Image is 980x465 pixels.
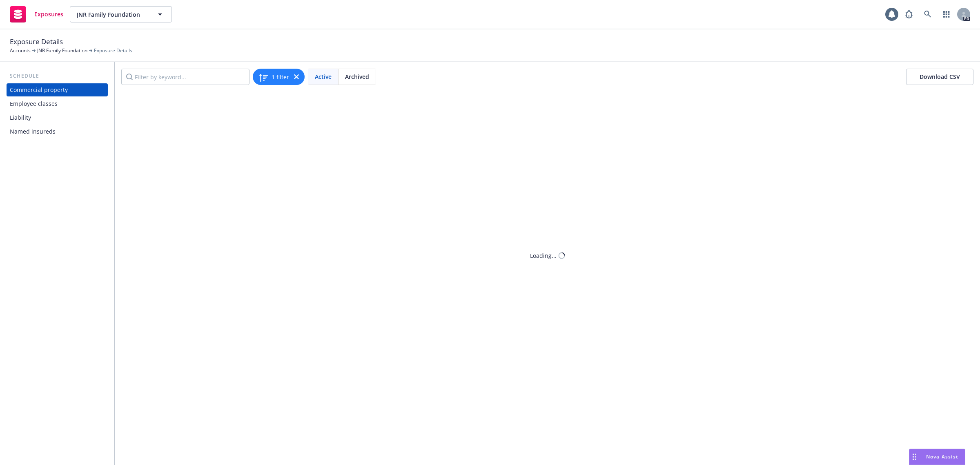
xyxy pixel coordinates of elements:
[70,6,172,22] button: JNR Family Foundation
[7,97,108,110] a: Employee classes
[7,3,67,26] a: Exposures
[926,453,958,460] span: Nova Assist
[77,10,147,19] span: JNR Family Foundation
[37,47,87,54] a: JNR Family Foundation
[272,73,289,81] span: 1 filter
[7,83,108,96] a: Commercial property
[909,449,920,465] div: Drag to move
[315,72,332,81] span: Active
[906,69,973,85] button: Download CSV
[345,72,369,81] span: Archived
[920,6,936,22] a: Search
[909,449,965,465] button: Nova Assist
[530,251,557,260] div: Loading...
[7,72,108,80] div: Schedule
[10,97,58,110] div: Employee classes
[10,111,31,124] div: Liability
[10,83,68,96] div: Commercial property
[938,6,955,22] a: Switch app
[121,69,249,85] input: Filter by keyword...
[901,6,917,22] a: Report a Bug
[7,111,108,124] a: Liability
[10,125,56,138] div: Named insureds
[10,36,63,47] span: Exposure Details
[7,125,108,138] a: Named insureds
[34,11,63,18] span: Exposures
[10,47,31,54] a: Accounts
[94,47,132,54] span: Exposure Details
